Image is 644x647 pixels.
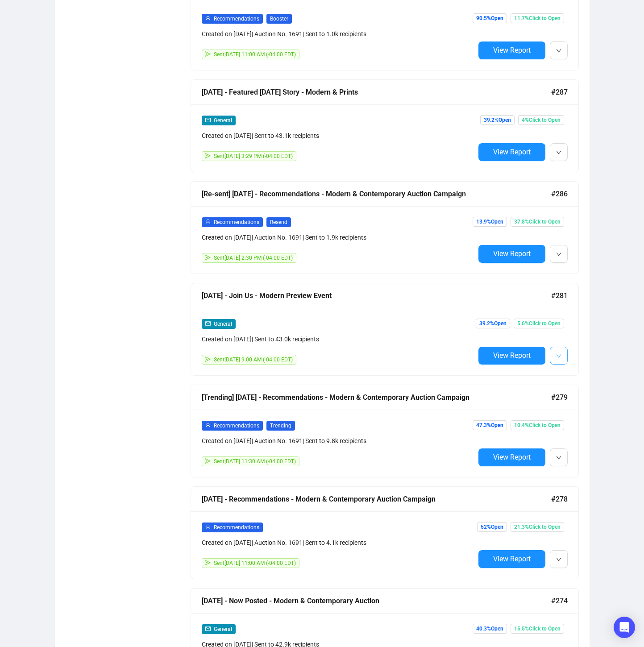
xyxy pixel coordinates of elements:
[205,321,211,326] span: mail
[205,357,211,362] span: send
[493,351,531,360] span: View Report
[614,617,635,638] div: Open Intercom Messenger
[511,217,564,227] span: 37.8% Click to Open
[202,392,551,403] div: [Trending] [DATE] - Recommendations - Modern & Contemporary Auction Campaign
[202,290,551,301] div: [DATE] - Join Us - Modern Preview Event
[511,420,564,430] span: 10.4% Click to Open
[191,385,579,477] a: [Trending] [DATE] - Recommendations - Modern & Contemporary Auction Campaign#279userRecommendatio...
[266,217,291,227] span: Resend
[493,148,531,156] span: View Report
[556,48,561,54] span: down
[473,217,507,227] span: 13.9% Open
[191,283,579,376] a: [DATE] - Join Us - Modern Preview Event#281mailGeneralCreated on [DATE]| Sent to 43.0k recipients...
[473,624,507,634] span: 40.3% Open
[205,560,211,565] span: send
[214,219,259,225] span: Recommendations
[214,117,232,124] span: General
[511,624,564,634] span: 15.5% Click to Open
[205,423,211,428] span: user
[476,319,510,328] span: 39.2% Open
[511,13,564,23] span: 11.7% Click to Open
[493,249,531,258] span: View Report
[493,555,531,563] span: View Report
[556,150,561,155] span: down
[205,458,211,464] span: send
[511,522,564,532] span: 21.3% Click to Open
[478,245,545,263] button: View Report
[266,421,295,431] span: Trending
[478,347,545,365] button: View Report
[214,357,293,363] span: Sent [DATE] 9:00 AM (-04:00 EDT)
[214,423,259,429] span: Recommendations
[205,255,211,260] span: send
[205,524,211,530] span: user
[205,153,211,158] span: send
[202,494,551,505] div: [DATE] - Recommendations - Modern & Contemporary Auction Campaign
[205,117,211,123] span: mail
[493,453,531,461] span: View Report
[266,14,292,24] span: Booster
[518,115,564,125] span: 4% Click to Open
[214,255,293,261] span: Sent [DATE] 2:30 PM (-04:00 EDT)
[480,115,515,125] span: 39.2% Open
[214,153,293,159] span: Sent [DATE] 3:29 PM (-04:00 EDT)
[477,522,507,532] span: 52% Open
[514,319,564,328] span: 5.6% Click to Open
[202,131,475,141] div: Created on [DATE] | Sent to 43.1k recipients
[478,41,545,59] button: View Report
[551,87,568,98] span: #287
[556,557,561,562] span: down
[214,321,232,327] span: General
[214,560,296,566] span: Sent [DATE] 11:00 AM (-04:00 EDT)
[556,252,561,257] span: down
[214,51,296,58] span: Sent [DATE] 11:00 AM (-04:00 EDT)
[205,219,211,224] span: user
[202,29,475,39] div: Created on [DATE] | Auction No. 1691 | Sent to 1.0k recipients
[191,181,579,274] a: [Re-sent] [DATE] - Recommendations - Modern & Contemporary Auction Campaign#286userRecommendation...
[214,626,232,632] span: General
[556,455,561,460] span: down
[202,595,551,606] div: [DATE] - Now Posted - Modern & Contemporary Auction
[551,290,568,301] span: #281
[551,595,568,606] span: #274
[202,436,475,446] div: Created on [DATE] | Auction No. 1691 | Sent to 9.8k recipients
[205,626,211,631] span: mail
[205,51,211,57] span: send
[478,550,545,568] button: View Report
[205,16,211,21] span: user
[493,46,531,54] span: View Report
[551,494,568,505] span: #278
[202,188,551,199] div: [Re-sent] [DATE] - Recommendations - Modern & Contemporary Auction Campaign
[202,87,551,98] div: [DATE] - Featured [DATE] Story - Modern & Prints
[191,79,579,172] a: [DATE] - Featured [DATE] Story - Modern & Prints#287mailGeneralCreated on [DATE]| Sent to 43.1k r...
[214,458,296,465] span: Sent [DATE] 11:30 AM (-04:00 EDT)
[551,188,568,199] span: #286
[191,486,579,579] a: [DATE] - Recommendations - Modern & Contemporary Auction Campaign#278userRecommendationsCreated o...
[473,420,507,430] span: 47.3% Open
[202,232,475,242] div: Created on [DATE] | Auction No. 1691 | Sent to 1.9k recipients
[473,13,507,23] span: 90.5% Open
[202,334,475,344] div: Created on [DATE] | Sent to 43.0k recipients
[556,353,561,359] span: down
[551,392,568,403] span: #279
[214,524,259,531] span: Recommendations
[202,538,475,547] div: Created on [DATE] | Auction No. 1691 | Sent to 4.1k recipients
[478,448,545,466] button: View Report
[214,16,259,22] span: Recommendations
[478,143,545,161] button: View Report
